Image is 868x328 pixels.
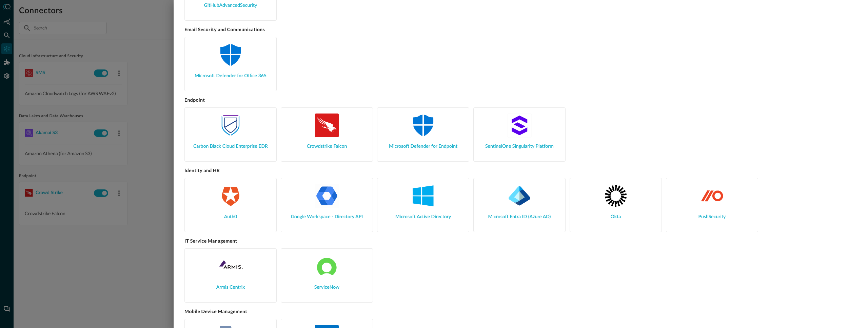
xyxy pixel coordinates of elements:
img: Okta.svg [604,184,628,208]
h5: IT Service Management [184,238,857,248]
h5: Mobile Device Management [184,308,857,319]
span: Google Workspace - Directory API [291,213,363,221]
img: GoogleWorkspace.svg [315,184,339,208]
span: PushSecurity [698,213,726,221]
img: CrowdStrikeFalcon.svg [315,113,339,138]
img: PushSecurity.svg [700,184,724,208]
h5: Endpoint [184,97,857,107]
img: ServiceNow.svg [315,254,339,279]
span: SentinelOne Singularity Platform [485,143,554,150]
img: SentinelOne.svg [507,113,532,138]
span: Microsoft Entra ID (Azure AD) [488,213,551,221]
span: Crowdstrike Falcon [307,143,347,150]
h5: Email Security and Communications [184,26,857,37]
h5: Identity and HR [184,167,857,178]
span: Armis Centrix [216,284,245,291]
img: CarbonBlackEnterpriseEDR.svg [218,113,243,138]
span: GitHubAdvancedSecurity [204,2,257,9]
img: MicrosoftDefenderForEndpoint.svg [411,113,435,138]
span: Microsoft Defender for Office 365 [195,73,267,80]
img: MicrosoftDefenderForOffice365.svg [218,43,243,67]
img: Armis.svg [218,254,243,279]
img: Auth0.svg [218,184,243,208]
span: Microsoft Defender for Endpoint [389,143,457,150]
span: ServiceNow [314,284,339,291]
span: Auth0 [224,213,237,221]
span: Microsoft Active Directory [395,213,451,221]
img: MicrosoftEntra.svg [507,184,532,208]
span: Okta [611,213,621,221]
img: ActiveDirectory.svg [411,184,435,208]
span: Carbon Black Cloud Enterprise EDR [193,143,268,150]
